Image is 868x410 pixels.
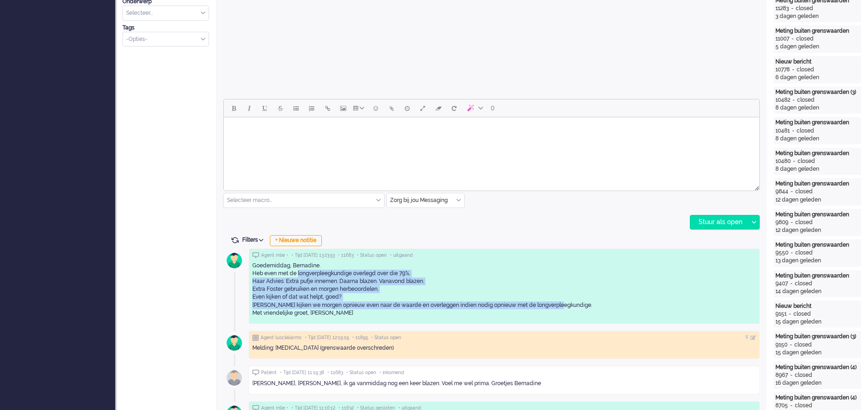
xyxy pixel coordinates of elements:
[288,100,304,116] button: Bullet list
[795,188,813,196] div: closed
[775,188,788,196] div: 9844
[223,331,246,354] img: avatar
[371,335,401,341] span: • Status open
[487,100,499,116] button: 0
[775,394,859,402] div: Meting buiten grenswaarden (4)
[223,366,246,389] img: avatar
[775,150,859,157] div: Meting buiten grenswaarden
[320,100,335,116] button: Insert/edit link
[775,180,859,188] div: Meting buiten grenswaarden
[786,310,793,318] div: -
[788,371,795,379] div: -
[775,257,859,265] div: 13 dagen geleden
[790,127,797,135] div: -
[775,27,859,35] div: Meting buiten grenswaarden
[775,135,859,143] div: 8 dagen geleden
[775,341,787,349] div: 9150
[338,252,354,259] span: • 11683
[291,252,335,259] span: • Tijd [DATE] 13:23:53
[270,235,322,246] div: + Nieuwe notitie
[122,24,209,32] div: Tags
[775,66,790,74] div: 10778
[775,379,859,387] div: 16 dagen geleden
[252,370,259,375] img: ic_chat_grey.svg
[775,249,788,257] div: 9550
[399,100,415,116] button: Delay message
[446,100,462,116] button: Reset content
[775,127,790,135] div: 10481
[788,188,795,196] div: -
[795,402,812,410] div: closed
[462,100,487,116] button: AI
[242,237,267,243] span: Filters
[252,252,259,258] img: ic_chat_grey.svg
[793,310,811,318] div: closed
[335,100,351,116] button: Insert/edit image
[775,302,859,310] div: Nieuw bericht
[797,127,814,135] div: closed
[788,249,795,257] div: -
[795,219,813,226] div: closed
[788,280,795,288] div: -
[224,117,759,182] iframe: Rich Text Area
[797,96,815,104] div: closed
[223,249,246,272] img: avatar
[122,32,209,47] div: Select Tags
[273,100,288,116] button: Strikethrough
[775,333,859,341] div: Meting buiten grenswaarden (3)
[796,5,813,12] div: closed
[751,182,759,191] div: Resize
[775,219,788,226] div: 9809
[327,370,343,376] span: • 11683
[252,262,756,317] div: Goedemiddag, Bernadine. Heb even met de longverpleegkundige overlegd over die 79%. Haar Advies: E...
[775,58,859,66] div: Nieuw bericht
[775,104,859,112] div: 8 dagen geleden
[775,349,859,357] div: 15 dagen geleden
[775,241,859,249] div: Meting buiten grenswaarden
[252,335,259,341] img: ic_note_grey.svg
[775,288,859,295] div: 14 dagen geleden
[798,157,815,165] div: closed
[775,12,859,20] div: 3 dagen geleden
[384,100,399,116] button: Add attachment
[775,157,791,165] div: 10480
[775,35,789,43] div: 11007
[775,96,790,104] div: 10482
[794,341,812,349] div: closed
[775,5,789,12] div: 11283
[775,119,859,127] div: Meting buiten grenswaarden
[491,104,495,112] span: 0
[791,157,798,165] div: -
[261,370,277,376] span: Patiënt
[775,371,788,379] div: 8967
[252,344,756,352] div: Melding: [MEDICAL_DATA] (grenswaarde overschreden)
[775,88,859,96] div: Meting buiten grenswaarden (3)
[796,35,814,43] div: closed
[790,96,797,104] div: -
[690,215,748,229] div: Stuur als open
[368,100,384,116] button: Emoticons
[252,380,756,387] div: [PERSON_NAME], [PERSON_NAME], ik ga vanmiddag nog een keer blazen. Voel me wel prima. Groetjes Be...
[795,249,813,257] div: closed
[280,370,324,376] span: • Tijd [DATE] 11:19:38
[788,219,795,226] div: -
[261,252,288,259] span: Agent mlie •
[305,335,349,341] span: • Tijd [DATE] 12:19:19
[261,335,302,341] span: Agent lusciialarms
[257,100,273,116] button: Underline
[775,196,859,204] div: 12 dagen geleden
[797,66,814,74] div: closed
[379,370,404,376] span: • inkomend
[775,402,788,410] div: 8705
[795,280,812,288] div: closed
[415,100,431,116] button: Fullscreen
[304,100,320,116] button: Numbered list
[352,335,368,341] span: • 11895
[787,341,794,349] div: -
[226,100,241,116] button: Bold
[775,165,859,173] div: 8 dagen geleden
[790,66,797,74] div: -
[788,402,795,410] div: -
[775,226,859,234] div: 12 dagen geleden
